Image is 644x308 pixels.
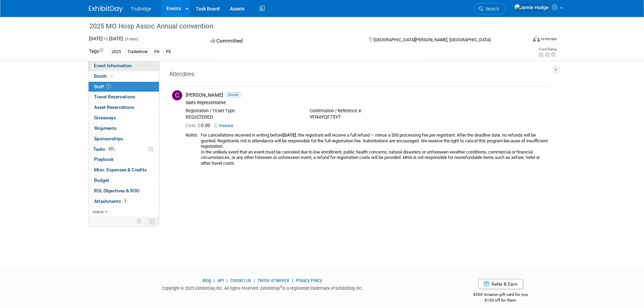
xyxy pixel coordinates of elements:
div: Copyright © 2025 ExhibitDay, Inc. All rights reserved. ExhibitDay is a registered trademark of Ex... [89,284,436,291]
a: more [89,207,159,217]
a: Travel Reservations [89,92,159,102]
div: YFN4YQF75YT [310,114,424,120]
span: 42% [107,146,116,151]
span: 3 [123,198,128,204]
a: Misc. Expenses & Credits [89,165,159,175]
td: Personalize Event Tab Strip [134,217,145,226]
span: 1 [106,84,111,89]
a: Blog [202,278,211,283]
span: 0.00 [186,123,213,128]
td: Toggle Event Tabs [145,217,159,226]
a: Sponsorships [89,134,159,144]
i: Booth reservation complete [110,74,113,78]
span: Attachments [94,198,128,204]
div: Notes: [186,133,198,138]
span: Event Information [94,63,132,68]
span: Staff [94,84,111,89]
b: [DATE] [283,133,296,138]
img: ExhibitDay [89,6,123,13]
div: In-Person [541,37,557,42]
a: Giveaways [89,113,159,123]
a: Refer & Earn [478,279,523,289]
div: FH [152,48,162,55]
span: ROI, Objectives & ROO [94,188,139,193]
span: | [212,278,216,283]
a: API [217,278,224,283]
span: [GEOGRAPHIC_DATA][PERSON_NAME], [GEOGRAPHIC_DATA] [374,37,491,42]
a: Privacy Policy [296,278,322,283]
a: Event Information [89,61,159,71]
a: Shipments [89,123,159,134]
div: Sales Representative [186,100,548,105]
span: Asset Reservations [94,104,134,110]
div: Registration / Ticket Type: [186,108,300,114]
a: Search [474,3,505,15]
a: Contact Us [230,278,251,283]
div: 2025 MO Hosp Assoc Annual convention [87,20,517,32]
div: Tradeshow [125,48,150,55]
span: TruBridge [131,6,151,11]
img: C.jpg [172,90,182,100]
img: Format-Inperson.png [533,36,540,42]
span: | [225,278,229,283]
a: Budget [89,175,159,186]
span: | [290,278,295,283]
a: Attachments3 [89,196,159,207]
span: to [103,36,109,41]
div: Event Format [487,35,557,45]
span: Budget [94,177,109,183]
span: Giveaways [94,115,116,120]
span: Cost: $ [186,123,201,128]
span: more [93,209,103,214]
a: Terms of Service [258,278,289,283]
div: For cancellations received in writing before , the registrant will receive a full refund — minus ... [201,133,548,166]
span: | [252,278,257,283]
a: Booth [89,71,159,81]
div: Event Rating [538,48,556,51]
span: Misc. Expenses & Credits [94,167,147,172]
span: Search [483,6,499,11]
div: $150 off for them. [446,298,555,303]
img: Jamie Hodge [514,4,549,11]
span: Shipments [94,125,117,131]
span: Tasks [93,146,116,152]
span: Travel Reservations [94,94,135,99]
span: [DATE] [DATE] [89,36,123,41]
a: Staff1 [89,82,159,92]
span: (3 days) [124,37,138,41]
div: 2025 [110,48,123,55]
span: Onsite [225,92,241,97]
a: ROI, Objectives & ROO [89,186,159,196]
a: Tasks42% [89,144,159,155]
span: Booth [94,73,115,79]
div: $500 Amazon gift card for you, [446,287,555,303]
div: Attendees: [169,70,550,79]
td: Tags [89,48,103,55]
a: Playbook [89,155,159,165]
div: REGISTERED [186,114,300,120]
a: Invoice [214,123,236,128]
span: Playbook [94,157,114,162]
a: Asset Reservations [89,102,159,113]
div: Committed [208,35,358,47]
span: Sponsorships [94,136,123,141]
sup: ® [280,285,282,289]
div: PE [164,48,173,55]
div: [PERSON_NAME] [186,92,548,98]
div: Confirmation / Reference #: [310,108,424,114]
